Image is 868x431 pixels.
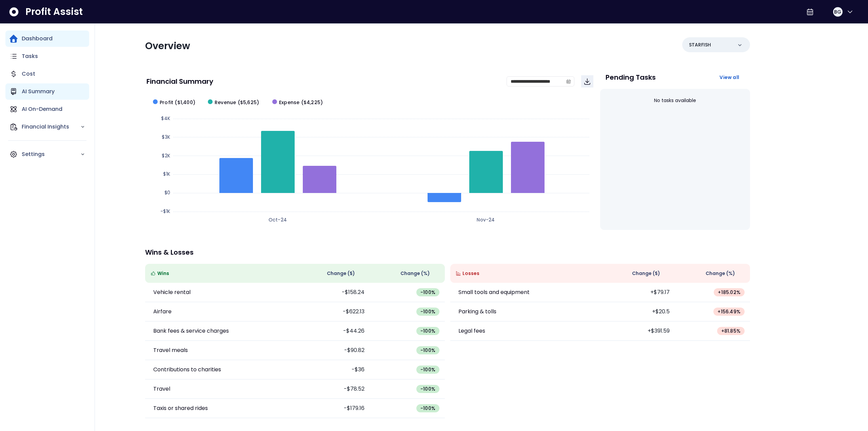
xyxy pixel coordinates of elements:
[146,78,213,85] p: Financial Summary
[153,404,208,412] p: Taxis or shared rides
[606,74,656,81] p: Pending Tasks
[834,8,841,15] span: BG
[706,270,735,277] span: Change (%)
[420,347,435,354] span: -100 %
[22,35,53,43] p: Dashboard
[161,115,170,122] text: $4K
[717,308,741,315] span: + 156.49 %
[22,150,80,158] p: Settings
[22,87,55,96] p: AI Summary
[420,308,435,315] span: -100 %
[157,270,169,277] span: Wins
[600,283,675,302] td: +$79.17
[689,41,711,48] p: STARFISH
[162,152,170,159] text: $2K
[153,366,221,374] p: Contributions to charities
[420,405,435,412] span: -100 %
[295,341,370,360] td: -$90.82
[721,328,741,334] span: + 81.85 %
[458,288,530,296] p: Small tools and equipment
[462,270,479,277] span: Losses
[22,123,80,131] p: Financial Insights
[162,134,170,140] text: $3K
[714,71,745,83] button: View all
[279,99,323,106] span: Expense ($4,225)
[145,39,190,53] span: Overview
[25,6,83,18] span: Profit Assist
[269,216,287,223] text: Oct-24
[400,270,430,277] span: Change (%)
[153,346,188,354] p: Travel meals
[606,92,745,110] div: No tasks available
[420,328,435,334] span: -100 %
[295,302,370,321] td: -$622.13
[719,74,739,81] span: View all
[295,321,370,341] td: -$44.26
[164,189,170,196] text: $0
[153,308,172,316] p: Airfare
[458,308,496,316] p: Parking & tolls
[632,270,660,277] span: Change ( $ )
[420,366,435,373] span: -100 %
[153,385,170,393] p: Travel
[327,270,355,277] span: Change ( $ )
[420,386,435,392] span: -100 %
[22,70,35,78] p: Cost
[295,283,370,302] td: -$158.24
[153,327,229,335] p: Bank fees & service charges
[420,289,435,296] span: -100 %
[581,75,593,87] button: Download
[215,99,259,106] span: Revenue ($5,625)
[566,79,571,84] svg: calendar
[22,52,38,60] p: Tasks
[600,302,675,321] td: +$20.5
[160,208,170,215] text: -$1K
[145,249,750,256] p: Wins & Losses
[458,327,485,335] p: Legal fees
[477,216,495,223] text: Nov-24
[600,321,675,341] td: +$391.59
[153,288,191,296] p: Vehicle rental
[163,171,170,177] text: $1K
[295,360,370,379] td: -$36
[160,99,195,106] span: Profit ($1,400)
[22,105,62,113] p: AI On-Demand
[295,399,370,418] td: -$179.16
[718,289,741,296] span: + 185.02 %
[295,379,370,399] td: -$78.52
